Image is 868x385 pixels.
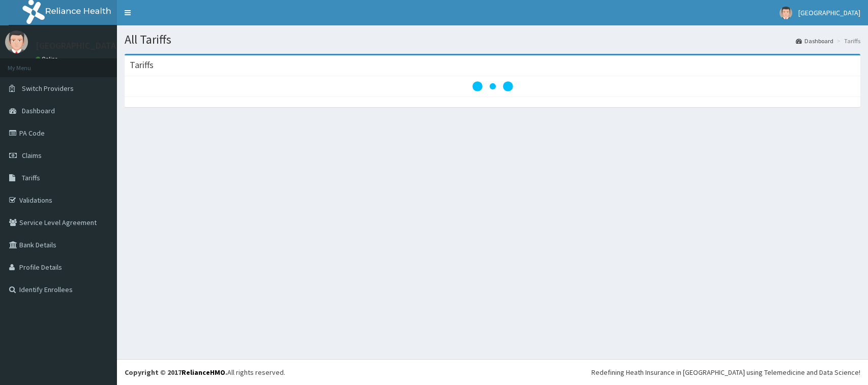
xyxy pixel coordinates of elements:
[22,84,74,93] span: Switch Providers
[117,359,868,385] footer: All rights reserved.
[130,60,154,70] h3: Tariffs
[22,173,40,182] span: Tariffs
[36,55,60,62] a: Online
[780,7,792,19] img: User Image
[36,41,119,50] p: [GEOGRAPHIC_DATA]
[5,30,28,53] img: User Image
[22,151,42,160] span: Claims
[125,368,227,377] strong: Copyright © 2017 .
[591,367,860,377] div: Redefining Heath Insurance in [GEOGRAPHIC_DATA] using Telemedicine and Data Science!
[472,66,513,107] svg: audio-loading
[22,106,55,115] span: Dashboard
[834,37,860,45] li: Tariffs
[182,368,225,377] a: RelianceHMO
[798,8,860,17] span: [GEOGRAPHIC_DATA]
[796,37,833,45] a: Dashboard
[125,33,860,46] h1: All Tariffs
